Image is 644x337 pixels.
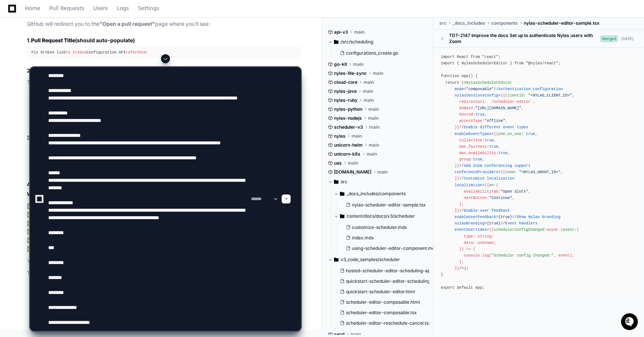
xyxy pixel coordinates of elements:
[73,50,87,55] span: Create
[524,20,600,26] span: nylas-scheduler-editor-sample.tsx
[99,21,155,27] strong: "Open a pull request"
[25,63,95,69] div: We're available if you need us!
[31,49,296,56] div: Fix broken link Configuration API
[31,37,75,43] strong: Pull Request Title
[452,20,485,26] span: _docs_includes
[491,20,518,26] span: components
[620,312,640,333] iframe: Open customer support
[621,36,634,42] div: [DATE]
[600,35,618,42] span: Merged
[127,58,136,67] button: Start new chat
[334,29,348,35] span: api-v3
[346,50,398,56] span: configurations_create.go
[449,33,600,45] div: TDT-2147 Improve the docs Set up to authenticate Nylas users with Zoom
[25,56,123,63] div: Start new chat
[25,6,40,10] span: Home
[7,56,21,69] img: 1736555170064-99ba0984-63c1-480f-8ee9-699278ef63ed
[138,6,159,10] span: Settings
[66,50,70,55] span: to
[126,50,146,55] span: reference
[93,6,108,10] span: Users
[117,6,129,10] span: Logs
[334,37,338,46] svg: Directory
[328,36,428,48] button: /src/scheduling
[27,20,301,28] p: GitHub will redirect you to the page where you'll see:
[74,79,90,84] span: Pylon
[7,30,136,42] div: Welcome
[53,78,90,84] a: Powered byPylon
[439,20,446,26] span: src
[341,39,373,45] span: /src/scheduling
[354,29,365,35] span: main
[7,7,22,22] img: PlayerZero
[27,37,301,44] h3: 1. (should auto-populate)
[49,6,84,10] span: Pull Requests
[337,48,423,58] button: configurations_create.go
